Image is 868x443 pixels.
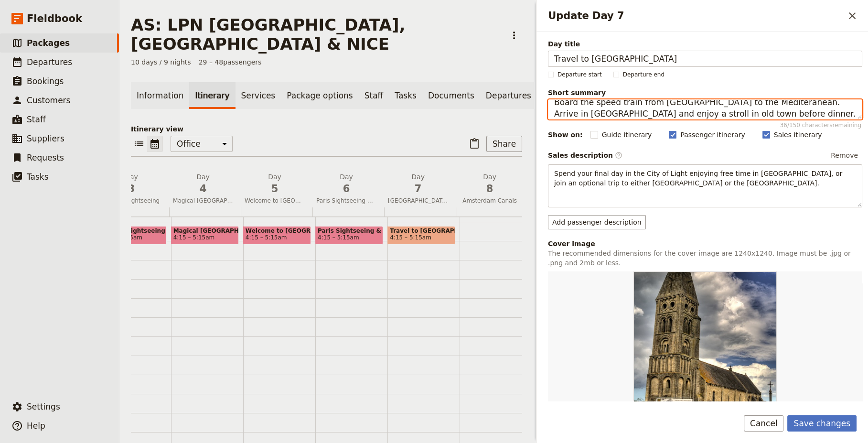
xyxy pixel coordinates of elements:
[422,82,480,109] a: Documents
[460,182,520,196] span: 8
[318,227,381,234] span: Paris Sightseeing & [GEOGRAPHIC_DATA]
[101,182,161,196] span: 3
[787,415,857,432] button: Save changes
[131,136,147,152] button: List view
[466,136,482,152] button: Paste itinerary item
[384,172,456,207] button: Day7[GEOGRAPHIC_DATA], [GEOGRAPHIC_DATA] or [GEOGRAPHIC_DATA]
[101,172,161,196] h2: Day
[548,9,844,23] h2: Update Day 7
[480,82,537,109] a: Departures
[777,120,862,130] span: 36 / 150 characters remaining
[623,71,664,78] span: Departure end
[27,38,70,48] span: Packages
[97,197,165,205] span: London Sightseeing
[548,51,862,67] input: Day title
[199,57,262,67] span: 29 – 48 passengers
[456,172,527,207] button: Day8Amsterdam Canals
[548,88,862,97] span: Short summary
[390,234,431,241] span: 4:15 – 5:15am
[680,130,745,140] span: Passenger itinerary
[844,8,860,24] button: Close drawer
[548,130,583,140] div: Show on:
[101,227,164,234] span: London Sightseeing
[246,227,309,234] span: Welcome to [GEOGRAPHIC_DATA]
[173,234,215,241] span: 4:15 – 5:15am
[548,39,862,49] span: Day title
[27,172,49,182] span: Tasks
[554,170,845,187] span: Spend your final day in the City of Light enjoying free time in [GEOGRAPHIC_DATA], or join an opt...
[241,197,309,205] span: Welcome to [GEOGRAPHIC_DATA]
[389,82,422,109] a: Tasks
[173,182,233,196] span: 4
[131,15,500,54] h1: AS: LPN [GEOGRAPHIC_DATA], [GEOGRAPHIC_DATA] & NICE
[169,172,241,207] button: Day4Magical [GEOGRAPHIC_DATA]
[241,172,312,207] button: Day5Welcome to [GEOGRAPHIC_DATA]
[318,234,359,241] span: 4:15 – 5:15am
[456,197,524,205] span: Amsterdam Canals
[744,415,784,432] button: Cancel
[826,148,862,162] button: Remove
[169,197,237,205] span: Magical [GEOGRAPHIC_DATA]
[173,172,233,196] h2: Day
[245,172,305,196] h2: Day
[359,82,389,109] a: Staff
[316,172,376,196] h2: Day
[312,172,384,207] button: Day6Paris Sightseeing & [GEOGRAPHIC_DATA]
[390,227,453,234] span: Travel to [GEOGRAPHIC_DATA]
[602,130,652,140] span: Guide itinerary
[388,172,448,196] h2: Day
[548,239,862,249] div: Cover image
[236,82,281,109] a: Services
[243,226,311,245] div: Welcome to [GEOGRAPHIC_DATA]4:15 – 5:15am
[131,57,191,67] span: 10 days / 9 nights
[27,153,64,162] span: Requests
[633,271,777,415] img: https://d33jgr8dhgav85.cloudfront.net/6776c252ddbdb110a2d9124f/685da84c645de0b309da78fe?Expires=1...
[27,421,45,431] span: Help
[27,57,72,67] span: Departures
[131,82,189,109] a: Information
[615,151,622,159] span: ​
[246,234,287,241] span: 4:15 – 5:15am
[384,197,452,205] span: [GEOGRAPHIC_DATA], [GEOGRAPHIC_DATA] or [GEOGRAPHIC_DATA]
[27,402,60,411] span: Settings
[774,130,822,140] span: Sales itinerary
[147,136,163,152] button: Calendar view
[27,11,82,26] span: Fieldbook
[548,99,862,119] textarea: Short summary36/150 charactersremaining
[131,124,522,134] p: Itinerary view
[281,82,358,109] a: Package options
[548,249,862,268] p: The recommended dimensions for the cover image are 1240x1240. Image must be .jpg or .png and 2mb ...
[98,226,166,245] div: London Sightseeing4:15 – 5:15am
[506,27,522,43] button: Actions
[27,134,64,143] span: Suppliers
[171,226,239,245] div: Magical [GEOGRAPHIC_DATA]4:15 – 5:15am
[388,182,448,196] span: 7
[245,182,305,196] span: 5
[316,182,376,196] span: 6
[27,96,70,105] span: Customers
[387,226,455,245] div: Travel to [GEOGRAPHIC_DATA]4:15 – 5:15am
[315,226,383,245] div: Paris Sightseeing & [GEOGRAPHIC_DATA]4:15 – 5:15am
[312,197,380,205] span: Paris Sightseeing & [GEOGRAPHIC_DATA]
[27,115,46,124] span: Staff
[557,71,602,78] span: Departure start
[27,76,64,86] span: Bookings
[189,82,235,109] a: Itinerary
[548,215,646,229] button: Add passenger description
[173,227,236,234] span: Magical [GEOGRAPHIC_DATA]
[460,172,520,196] h2: Day
[97,172,169,207] button: Day3London Sightseeing
[486,136,522,152] button: Share
[548,151,622,160] label: Sales description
